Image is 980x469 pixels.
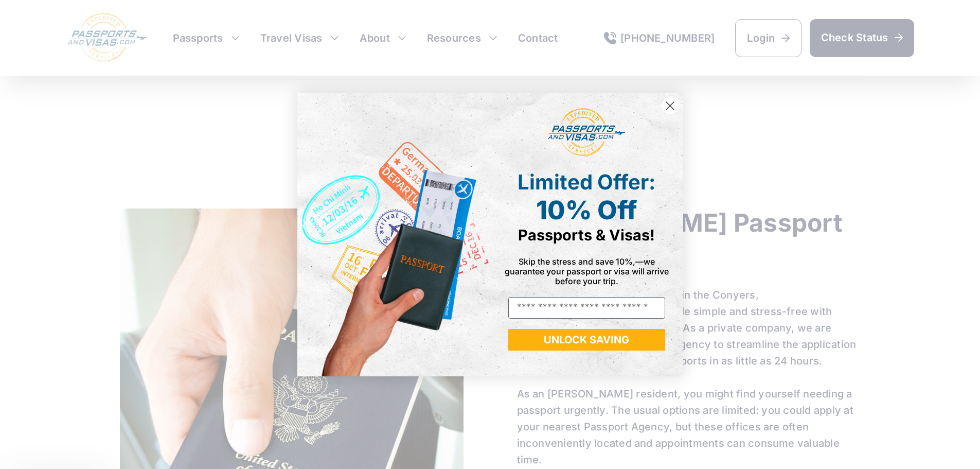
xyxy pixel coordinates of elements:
button: UNLOCK SAVING [508,329,665,351]
span: Limited Offer: [518,169,655,195]
span: 10% Off [536,195,637,225]
button: Close dialog [661,97,679,115]
img: de9cda0d-0715-46ca-9a25-073762a91ba7.png [297,93,490,376]
img: passports and visas [548,108,625,157]
span: Skip the stress and save 10%,—we guarantee your passport or visa will arrive before your trip. [505,256,669,286]
span: Passports & Visas! [518,226,655,244]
